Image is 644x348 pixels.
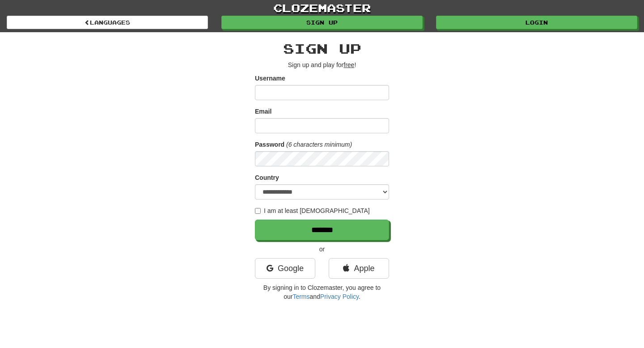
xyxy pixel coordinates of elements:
[255,60,389,69] p: Sign up and play for !
[255,245,389,254] p: or
[255,107,271,116] label: Email
[343,61,354,68] u: free
[255,283,389,301] p: By signing in to Clozemaster, you agree to our and .
[320,293,359,300] a: Privacy Policy
[255,258,315,279] a: Google
[255,208,261,214] input: I am at least [DEMOGRAPHIC_DATA]
[292,293,309,300] a: Terms
[255,206,370,215] label: I am at least [DEMOGRAPHIC_DATA]
[436,16,637,29] a: Login
[7,16,208,29] a: Languages
[255,173,279,182] label: Country
[255,140,284,149] label: Password
[255,41,389,56] h2: Sign up
[329,258,389,279] a: Apple
[221,16,423,29] a: Sign up
[286,141,352,148] em: (6 characters minimum)
[255,74,285,83] label: Username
